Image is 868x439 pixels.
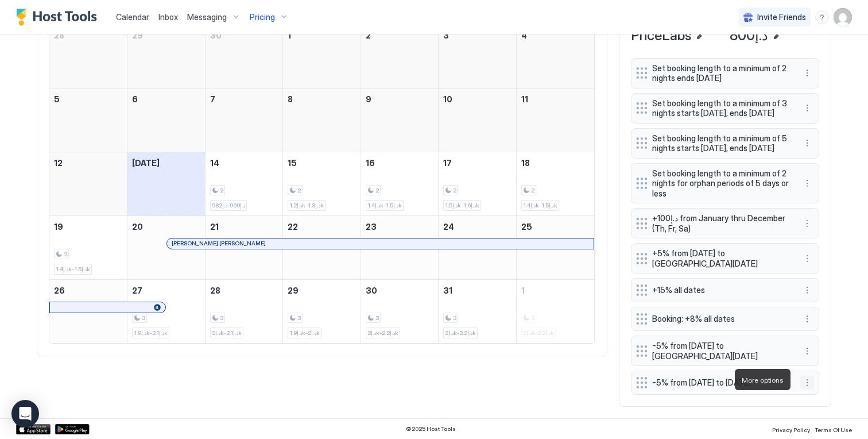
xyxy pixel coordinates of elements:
button: More options [800,136,814,150]
span: 28 [210,286,220,295]
span: Inbox [158,12,178,22]
span: 30 [366,286,377,295]
span: Set booking length to a minimum of 2 nights for orphan periods of 5 days or less [652,168,789,199]
a: October 8, 2025 [283,88,361,110]
span: 3 [443,30,449,40]
a: Google Play Store [55,424,90,434]
td: October 25, 2025 [516,215,594,279]
div: Set booking length to a minimum of 3 nights starts [DATE], ends [DATE] menu [631,93,819,124]
td: October 13, 2025 [127,152,206,215]
div: [PERSON_NAME] [PERSON_NAME] [172,240,589,247]
div: menu [800,252,814,265]
a: September 30, 2025 [206,25,283,46]
span: Messaging [187,12,227,22]
span: 3 [453,314,456,322]
a: October 25, 2025 [517,216,594,237]
span: د.إ1.4k-د.إ1.5k [56,265,90,273]
span: [PERSON_NAME] [PERSON_NAME] [172,240,266,247]
span: 10 [443,94,452,104]
span: د.إ1.4k-د.إ1.5k [367,202,402,209]
a: October 27, 2025 [127,280,205,301]
td: October 8, 2025 [283,88,361,152]
span: 4 [521,30,527,40]
div: -5% from [DATE] to [GEOGRAPHIC_DATA][DATE] menu [631,336,819,366]
span: 27 [132,286,142,295]
span: 3 [297,314,301,322]
div: +د.إ100 from January thru December (Th, Fr, Sa) menu [631,208,819,238]
a: October 5, 2025 [49,88,127,110]
a: October 12, 2025 [49,152,127,174]
span: 2 [375,187,379,194]
span: Set booking length to a minimum of 3 nights starts [DATE], ends [DATE] [652,98,789,118]
a: October 3, 2025 [439,25,516,46]
span: 2 [220,187,223,194]
span: د.إ1.9k-د.إ2.1k [134,329,168,337]
td: October 31, 2025 [439,279,517,343]
button: Edit [770,29,784,43]
button: More options [800,66,814,80]
span: 2 [531,187,534,194]
a: October 21, 2025 [206,216,283,237]
span: د.إ800 [730,27,768,44]
a: September 29, 2025 [127,25,205,46]
span: 29 [288,286,299,295]
span: 20 [132,222,143,232]
span: 15 [288,158,297,168]
span: 21 [210,222,219,232]
td: October 29, 2025 [283,279,361,343]
span: 3 [220,314,223,322]
span: 25 [521,222,532,232]
span: 14 [210,158,219,168]
a: October 19, 2025 [49,216,127,237]
button: More options [800,283,814,297]
td: October 19, 2025 [49,215,127,279]
a: App Store [16,424,51,434]
span: 2 [64,251,67,258]
div: Host Tools Logo [16,9,102,26]
td: October 3, 2025 [439,25,517,88]
div: +15% all dates menu [631,278,819,302]
span: 2 [366,30,371,40]
a: October 4, 2025 [517,25,594,46]
div: Set booking length to a minimum of 5 nights starts [DATE], ends [DATE] menu [631,128,819,159]
div: -5% from [DATE] to [DATE] menu [631,371,819,395]
td: October 30, 2025 [361,279,439,343]
a: Inbox [158,11,178,23]
span: 17 [443,158,452,168]
span: -5% from [DATE] to [GEOGRAPHIC_DATA][DATE] [652,341,789,361]
td: October 10, 2025 [439,88,517,152]
span: 11 [521,94,528,104]
td: October 27, 2025 [127,279,206,343]
a: Calendar [116,11,149,23]
span: 7 [210,94,215,104]
span: د.إ1.5k-د.إ1.6k [445,202,479,209]
td: October 5, 2025 [49,88,127,152]
span: د.إ2k-د.إ2.2k [445,329,476,337]
td: October 15, 2025 [283,152,361,215]
td: October 20, 2025 [127,215,206,279]
a: October 24, 2025 [439,216,516,237]
span: Booking: +8% all dates [652,314,789,324]
span: 26 [54,286,65,295]
span: 24 [443,222,454,232]
td: September 30, 2025 [205,25,283,88]
span: 9 [366,94,371,104]
span: 28 [54,30,64,40]
div: +5% from [DATE] to [GEOGRAPHIC_DATA][DATE] menu [631,243,819,274]
span: More options [742,376,784,384]
span: PriceLabs [631,27,691,44]
div: Booking: +8% all dates menu [631,307,819,331]
span: 30 [210,30,222,40]
span: +د.إ100 from January thru December (Th, Fr, Sa) [652,213,789,233]
td: October 6, 2025 [127,88,206,152]
a: October 7, 2025 [206,88,283,110]
span: 5 [54,94,60,104]
a: October 13, 2025 [127,152,205,174]
span: 6 [132,94,138,104]
span: د.إ1.9k-د.إ2k [289,329,320,337]
td: October 21, 2025 [205,215,283,279]
td: October 11, 2025 [516,88,594,152]
span: [DATE] [132,158,160,168]
td: October 24, 2025 [439,215,517,279]
a: October 31, 2025 [439,280,516,301]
